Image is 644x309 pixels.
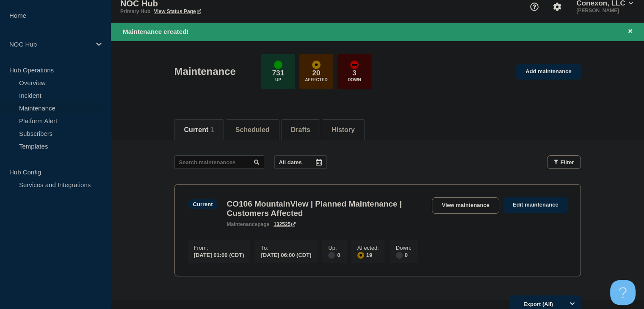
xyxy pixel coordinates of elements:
p: 3 [352,69,356,77]
input: Search maintenances [174,155,264,169]
p: Affected [305,77,327,82]
iframe: Help Scout Beacon - Open [610,280,636,305]
a: Add maintenance [516,64,580,80]
div: 0 [396,251,412,259]
button: History [332,126,355,134]
p: Primary Hub [120,8,150,14]
p: Down [348,77,361,82]
div: affected [312,61,321,69]
a: 132525 [274,221,296,227]
div: [DATE] 01:00 (CDT) [194,251,244,258]
div: up [274,61,282,69]
button: All dates [274,155,327,169]
div: 19 [357,251,379,259]
div: affected [357,252,364,259]
button: Current 1 [184,126,214,134]
p: Up [275,77,281,82]
p: All dates [279,159,302,166]
p: Affected : [357,245,379,251]
span: 1 [210,126,214,133]
p: From : [194,245,244,251]
p: page [227,221,269,227]
a: Edit maintenance [503,197,568,213]
span: maintenance [227,221,257,227]
button: Drafts [291,126,310,134]
div: down [350,61,359,69]
span: Filter [561,159,574,166]
a: View maintenance [432,197,499,214]
p: 731 [272,69,284,77]
a: View Status Page [154,8,201,14]
p: NOC Hub [9,41,91,48]
p: 20 [312,69,320,77]
p: [PERSON_NAME] [575,8,635,14]
div: [DATE] 06:00 (CDT) [261,251,311,258]
button: Filter [547,155,581,169]
div: 0 [328,251,340,259]
p: Down : [396,245,412,251]
div: disabled [328,252,335,259]
h3: CO106 MountainView | Planned Maintenance | Customers Affected [227,199,423,218]
h1: Maintenance [174,66,236,77]
div: disabled [396,252,403,259]
span: Maintenance created! [123,28,188,35]
p: Up : [328,245,340,251]
button: Scheduled [235,126,270,134]
div: Current [193,201,213,207]
p: To : [261,245,311,251]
